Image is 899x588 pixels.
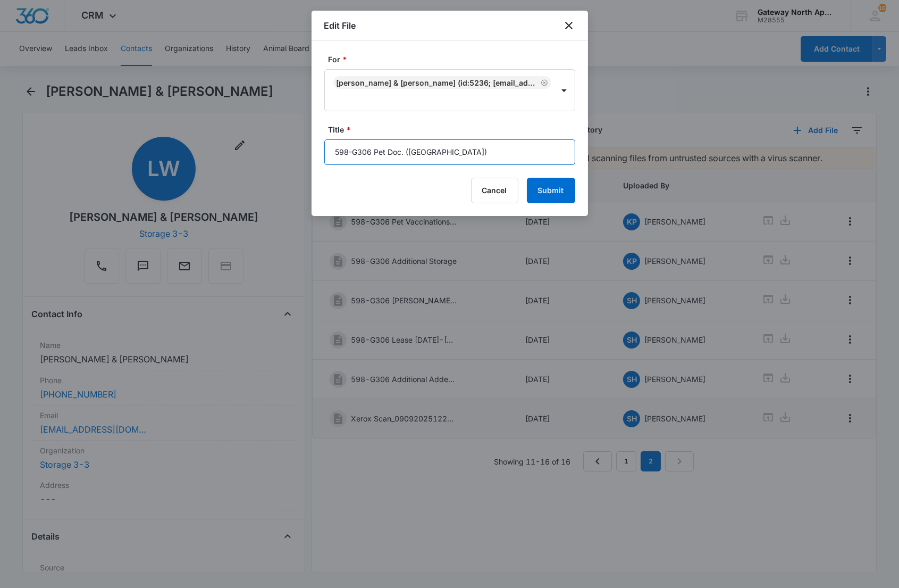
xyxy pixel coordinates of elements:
button: Cancel [471,178,518,203]
div: [PERSON_NAME] & [PERSON_NAME] (ID:5236; [EMAIL_ADDRESS][DOMAIN_NAME]; 9702949078) [337,78,539,87]
label: For [329,54,579,65]
button: close [562,19,575,32]
button: Submit [527,178,575,203]
div: Remove Liza Womack & Chris Barlip (ID:5236; liza.corinne1@gmail.com; 9702949078) [539,79,548,86]
input: Title [324,139,575,165]
h1: Edit File [324,19,356,32]
label: Title [329,124,579,135]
